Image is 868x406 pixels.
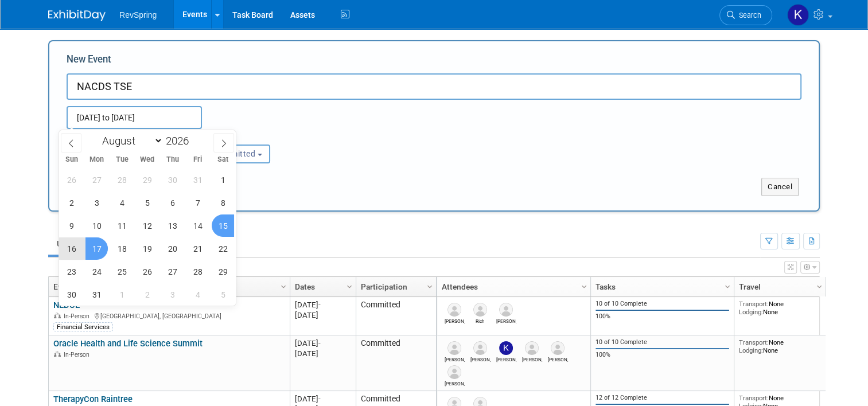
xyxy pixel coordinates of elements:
[186,169,209,191] span: July 31, 2026
[85,260,108,283] span: August 24, 2026
[111,192,133,214] span: August 4, 2026
[163,134,197,147] input: Year
[318,300,321,309] span: -
[54,313,61,318] img: In-Person Event
[161,192,184,214] span: August 6, 2026
[161,283,184,306] span: September 3, 2026
[53,338,203,349] a: Oracle Health and Life Science Summit
[60,192,83,214] span: August 2, 2026
[442,277,583,296] a: Attendees
[295,394,351,404] div: [DATE]
[119,10,157,19] span: RevSpring
[787,4,809,26] img: Kelsey Culver
[739,308,763,316] span: Lodging:
[499,303,513,317] img: Bob Darby
[496,355,516,362] div: Kelsey Culver
[595,313,730,321] div: 100%
[97,134,163,148] select: Month
[60,260,83,283] span: August 23, 2026
[212,192,234,214] span: August 8, 2026
[59,156,84,163] span: Sun
[136,260,158,283] span: August 26, 2026
[447,303,461,317] img: Bob Duggan
[551,341,565,355] img: Mary Solarz
[739,300,822,317] div: None None
[470,317,491,324] div: Rich Schlegel
[48,10,106,21] img: ExhibitDay
[579,282,589,291] span: Column Settings
[64,313,93,320] span: In-Person
[295,277,348,296] a: Dates
[445,317,465,324] div: Bob Duggan
[739,338,769,346] span: Transport:
[499,341,513,355] img: Kelsey Culver
[67,53,111,71] label: New Event
[522,355,542,362] div: Heather Davisson
[295,338,351,348] div: [DATE]
[356,297,436,335] td: Committed
[595,300,730,308] div: 10 of 10 Complete
[739,346,763,354] span: Lodging:
[185,156,211,163] span: Fri
[110,156,135,163] span: Tue
[735,11,761,19] span: Search
[496,317,516,324] div: Bob Darby
[739,277,818,296] a: Travel
[160,156,185,163] span: Thu
[424,277,437,294] a: Column Settings
[85,192,108,214] span: August 3, 2026
[719,5,772,25] a: Search
[356,335,436,391] td: Committed
[60,283,83,306] span: August 30, 2026
[161,169,184,191] span: July 30, 2026
[60,169,83,191] span: July 26, 2026
[212,237,234,260] span: August 22, 2026
[53,277,282,296] a: Event
[84,156,110,163] span: Mon
[186,192,209,214] span: August 7, 2026
[111,214,133,237] span: August 11, 2026
[111,260,133,283] span: August 25, 2026
[815,282,824,291] span: Column Settings
[136,283,158,306] span: September 2, 2026
[136,237,158,260] span: August 19, 2026
[295,310,351,320] div: [DATE]
[813,277,826,294] a: Column Settings
[278,277,290,294] a: Column Settings
[67,73,801,100] input: Name of Trade Show / Conference
[761,178,799,196] button: Cancel
[212,260,234,283] span: August 29, 2026
[361,277,429,296] a: Participation
[279,282,288,291] span: Column Settings
[578,277,591,294] a: Column Settings
[186,214,209,237] span: August 14, 2026
[192,129,301,144] div: Participation:
[447,341,461,355] img: Heather Crowell
[445,379,465,387] div: Elizabeth Geist
[739,338,822,355] div: None None
[447,365,461,379] img: Elizabeth Geist
[136,192,158,214] span: August 5, 2026
[111,169,133,191] span: July 28, 2026
[295,300,351,310] div: [DATE]
[60,214,83,237] span: August 9, 2026
[212,214,234,237] span: August 15, 2026
[54,351,61,357] img: In-Person Event
[595,277,726,296] a: Tasks
[723,282,732,291] span: Column Settings
[85,283,108,306] span: August 31, 2026
[445,355,465,362] div: Heather Crowell
[85,169,108,191] span: July 27, 2026
[722,277,734,294] a: Column Settings
[161,260,184,283] span: August 27, 2026
[470,355,491,362] div: Kennon Askew
[53,311,285,321] div: [GEOGRAPHIC_DATA], [GEOGRAPHIC_DATA]
[111,283,133,306] span: September 1, 2026
[136,214,158,237] span: August 12, 2026
[739,300,769,308] span: Transport:
[525,341,539,355] img: Heather Davisson
[344,277,356,294] a: Column Settings
[67,129,175,144] div: Attendance / Format:
[318,395,321,403] span: -
[212,169,234,191] span: August 1, 2026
